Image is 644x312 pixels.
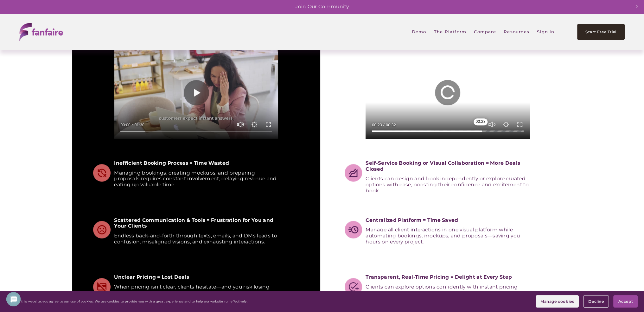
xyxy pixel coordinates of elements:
span: The Platform [434,25,466,38]
span: Manage all client interactions in one visual platform while automating bookings, mockups, and pro... [366,227,521,244]
button: Manage cookies [536,295,579,308]
span: Clients can explore options confidently with instant pricing updates, creating a seamless and enj... [366,284,519,302]
strong: Scattered Communication & Tools = Frustration for You and Your Clients [114,217,275,229]
div: Duration [384,122,398,128]
a: Demo [412,25,426,39]
strong: Unclear Pricing = Lost Deals [114,274,189,280]
span: When pricing isn’t clear, clients hesitate—and you risk losing bookings even after investing time... [114,284,271,296]
span: Clients can design and book independently or explore curated options with ease, boosting their co... [366,176,530,193]
div: Duration [132,122,146,128]
button: Accept [613,295,638,308]
div: Current time [120,122,132,128]
strong: Self-Service Booking or Visual Collaboration = More Deals Closed [366,160,521,172]
p: By using this website, you agree to our use of cookies. We use cookies to provide you with a grea... [6,300,247,303]
a: folder dropdown [434,25,466,39]
div: Current time [372,122,384,128]
a: Start Free Trial [577,24,625,40]
a: folder dropdown [504,25,529,39]
button: Play [184,80,209,105]
span: Accept [618,299,633,304]
span: Decline [588,299,604,304]
img: fanfaire [19,23,63,41]
span: Manage cookies [540,299,574,304]
span: Managing bookings, creating mockups, and preparing proposals requires constant involvement, delay... [114,170,278,188]
strong: Inefficient Booking Process = Time Wasted [114,160,229,166]
input: Seek [372,129,523,134]
strong: Centralized Platform = Time Saved [366,217,458,223]
a: Compare [474,25,496,39]
span: Resources [504,25,529,38]
strong: Transparent, Real-Time Pricing = Delight at Every Step [366,274,512,280]
button: Decline [583,295,609,308]
span: Endless back-and-forth through texts, emails, and DMs leads to confusion, misaligned visions, and... [114,233,278,245]
input: Seek [120,129,272,134]
a: Sign in [537,25,554,39]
